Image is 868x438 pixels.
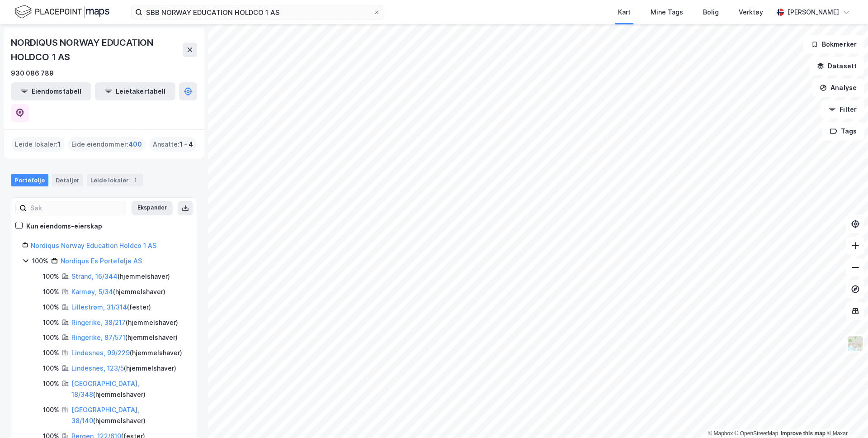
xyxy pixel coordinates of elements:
[703,7,719,18] div: Bolig
[71,378,186,400] div: ( hjemmelshaver )
[11,68,54,79] div: 930 086 789
[32,256,48,267] div: 100%
[43,332,59,343] div: 100%
[11,137,64,152] div: Leide lokaler :
[71,349,130,357] a: Lindesnes, 99/229
[27,201,126,215] input: Søk
[71,333,125,341] a: Ringerike, 87/571
[71,303,127,311] a: Lillestrøm, 31/314
[71,302,151,313] div: ( fester )
[708,430,733,437] a: Mapbox
[71,405,186,426] div: ( hjemmelshaver )
[71,364,124,372] a: Lindesnes, 123/5
[71,271,170,282] div: ( hjemmelshaver )
[43,363,59,374] div: 100%
[71,272,118,280] a: Strand, 16/344
[71,363,176,374] div: ( hjemmelshaver )
[95,82,175,100] button: Leietakertabell
[87,174,143,186] div: Leide lokaler
[823,395,868,438] div: Kontrollprogram for chat
[739,7,763,18] div: Verktøy
[651,7,683,18] div: Mine Tags
[43,286,59,297] div: 100%
[821,100,864,119] button: Filter
[71,286,165,297] div: ( hjemmelshaver )
[31,242,156,249] a: Nordiqus Norway Education Holdco 1 AS
[131,176,140,185] div: 1
[812,79,864,97] button: Analyse
[68,137,146,152] div: Eide eiendommer :
[61,257,142,265] a: Nordiqus Es Portefølje AS
[43,378,59,389] div: 100%
[43,271,59,282] div: 100%
[128,139,142,150] span: 400
[14,4,109,20] img: logo.f888ab2527a4732fd821a326f86c7f29.svg
[788,7,839,18] div: [PERSON_NAME]
[43,317,59,328] div: 100%
[132,201,173,215] button: Ekspander
[809,57,864,75] button: Datasett
[26,221,102,232] div: Kun eiendoms-eierskap
[71,406,139,424] a: [GEOGRAPHIC_DATA], 38/140
[71,380,139,398] a: [GEOGRAPHIC_DATA], 18/348
[823,395,868,438] iframe: Chat Widget
[52,174,83,186] div: Detaljer
[142,5,373,19] input: Søk på adresse, matrikkel, gårdeiere, leietakere eller personer
[71,348,182,358] div: ( hjemmelshaver )
[781,430,826,437] a: Improve this map
[57,139,61,150] span: 1
[11,82,91,100] button: Eiendomstabell
[71,319,126,326] a: Ringerike, 38/217
[43,348,59,358] div: 100%
[149,137,197,152] div: Ansatte :
[71,288,113,295] a: Karmøy, 5/34
[43,302,59,313] div: 100%
[618,7,631,18] div: Kart
[43,405,59,415] div: 100%
[11,35,183,64] div: NORDIQUS NORWAY EDUCATION HOLDCO 1 AS
[822,122,864,140] button: Tags
[179,139,193,150] span: 1 - 4
[735,430,778,437] a: OpenStreetMap
[71,332,178,343] div: ( hjemmelshaver )
[847,335,864,352] img: Z
[71,317,178,328] div: ( hjemmelshaver )
[803,35,864,53] button: Bokmerker
[11,174,48,186] div: Portefølje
